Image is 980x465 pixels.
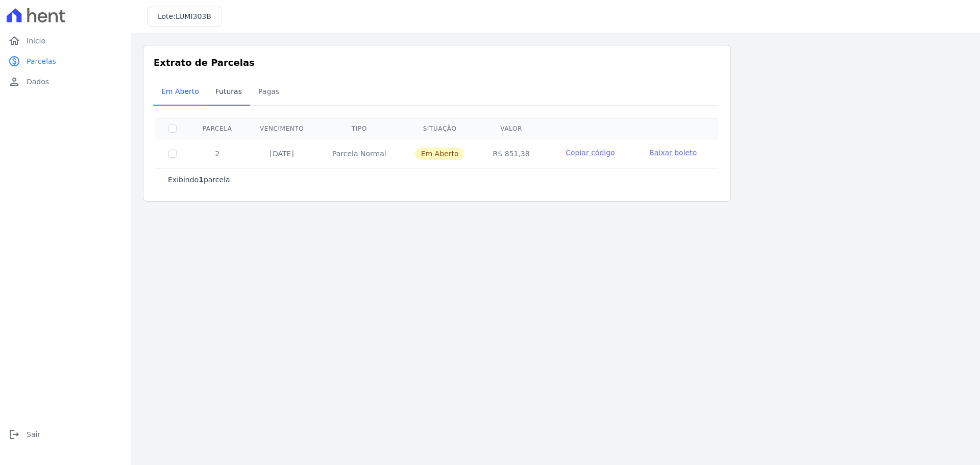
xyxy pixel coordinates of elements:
i: paid [8,55,20,67]
span: LUMI303B [176,12,211,20]
td: Parcela Normal [318,139,401,168]
span: Copiar código [566,149,615,157]
th: Parcela [189,118,246,139]
i: person [8,76,20,88]
i: logout [8,428,20,440]
span: Início [27,36,45,46]
span: Baixar boleto [649,149,697,157]
a: paidParcelas [4,51,127,71]
span: Em Aberto [415,148,465,160]
h3: Lote: [158,11,211,22]
a: Em Aberto [153,79,207,106]
th: Vencimento [246,118,318,139]
span: Em Aberto [155,81,205,102]
a: personDados [4,71,127,92]
th: Situação [401,118,479,139]
th: Valor [479,118,543,139]
a: Pagas [250,79,287,106]
td: R$ 851,38 [479,139,543,168]
a: logoutSair [4,424,127,445]
p: Exibindo parcela [168,175,230,185]
span: Dados [27,77,49,87]
a: Baixar boleto [649,148,697,158]
th: Tipo [318,118,401,139]
b: 1 [199,176,204,184]
h3: Extrato de Parcelas [154,56,720,69]
span: Parcelas [27,56,56,66]
i: home [8,35,20,47]
a: Futuras [207,79,250,106]
span: Futuras [209,81,248,102]
td: [DATE] [246,139,318,168]
td: 2 [189,139,246,168]
button: Copiar código [556,148,625,158]
span: Sair [27,429,40,439]
a: homeInício [4,31,127,51]
span: Pagas [252,81,285,102]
